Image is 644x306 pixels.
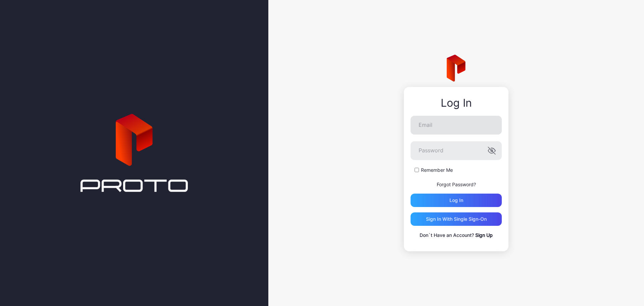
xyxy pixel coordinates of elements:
input: Email [411,116,502,135]
button: Log in [411,194,502,207]
div: Log in [449,198,463,203]
a: Sign Up [475,232,493,238]
div: Log In [411,97,502,109]
p: Don`t Have an Account? [411,231,502,239]
button: Sign in With Single Sign-On [411,212,502,226]
input: Password [411,141,502,160]
div: Sign in With Single Sign-On [426,216,487,222]
a: Forgot Password? [437,182,476,187]
label: Remember Me [421,167,453,173]
button: Password [488,147,496,155]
